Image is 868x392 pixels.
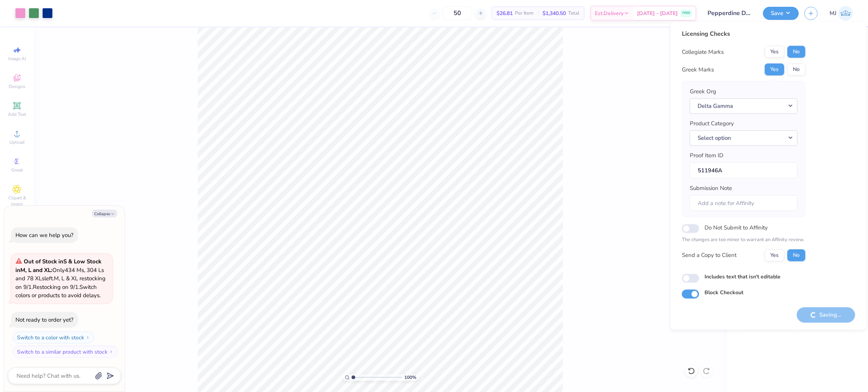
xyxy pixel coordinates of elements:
[24,258,68,265] strong: Out of Stock in S
[4,195,30,207] span: Clipart & logos
[515,9,533,17] span: Per Item
[787,64,805,76] button: No
[8,56,26,62] span: Image AI
[690,195,798,211] input: Add a note for Affinity
[682,29,805,38] div: Licensing Checks
[8,111,26,117] span: Add Text
[690,184,732,193] label: Submission Note
[568,9,579,17] span: Total
[11,167,23,173] span: Greek
[765,64,784,76] button: Yes
[595,9,623,17] span: Est. Delivery
[497,9,513,17] span: $26.81
[9,139,24,145] span: Upload
[690,151,723,160] label: Proof Item ID
[682,65,714,74] div: Greek Marks
[787,46,805,58] button: No
[15,316,73,324] div: Not ready to order yet?
[830,6,853,21] a: MJ
[690,119,734,128] label: Product Category
[15,258,105,299] span: Only 434 Ms, 304 Ls and 78 XLs left. M, L & XL restocking on 9/1. Restocking on 9/1. Switch color...
[109,349,113,354] img: Switch to a similar product with stock
[763,7,799,20] button: Save
[690,130,798,146] button: Select option
[404,374,416,381] span: 100 %
[682,236,805,244] p: The changes are too minor to warrant an Affinity review.
[838,6,853,21] img: Mark Joshua Mullasgo
[830,9,836,18] span: MJ
[682,47,724,56] div: Collegiate Marks
[704,223,768,232] label: Do Not Submit to Affinity
[682,11,690,16] span: FREE
[690,98,798,114] button: Delta Gamma
[682,251,737,260] div: Send a Copy to Client
[15,231,73,239] div: How can we help you?
[15,258,101,274] strong: & Low Stock in M, L and XL :
[13,331,94,343] button: Switch to a color with stock
[765,46,784,58] button: Yes
[704,288,743,296] label: Block Checkout
[443,6,472,20] input: – –
[9,84,25,90] span: Designs
[765,249,784,261] button: Yes
[702,6,757,21] input: Untitled Design
[92,210,117,217] button: Collapse
[13,346,118,358] button: Switch to a similar product with stock
[690,87,716,96] label: Greek Org
[86,335,90,340] img: Switch to a color with stock
[637,9,678,17] span: [DATE] - [DATE]
[704,272,781,280] label: Includes text that isn't editable
[787,249,805,261] button: No
[542,9,566,17] span: $1,340.50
